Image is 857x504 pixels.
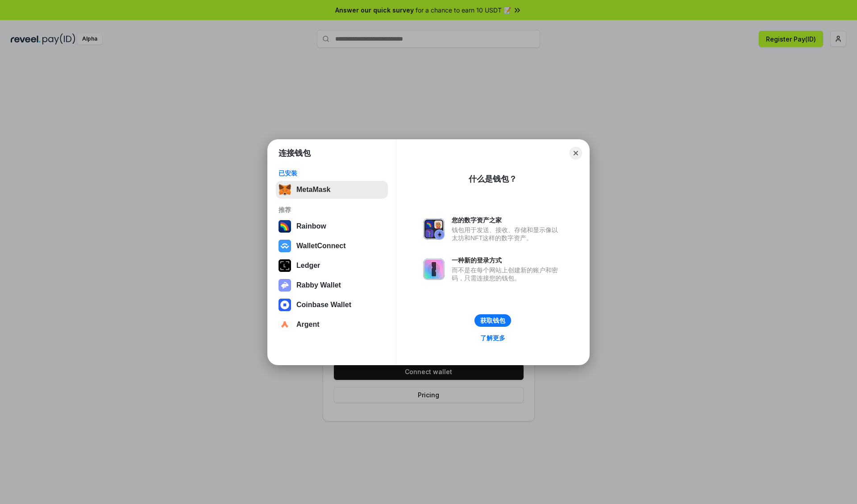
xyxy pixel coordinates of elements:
[480,317,505,325] div: 获取钱包
[570,147,582,159] button: Close
[276,237,388,255] button: WalletConnect
[276,257,388,275] button: Ledger
[452,226,562,242] div: 钱包用于发送、接收、存储和显示像以太坊和NFT这样的数字资产。
[279,259,291,272] img: svg+xml,%3Csvg%20xmlns%3D%22http%3A%2F%2Fwww.w3.org%2F2000%2Fsvg%22%20width%3D%2228%22%20height%3...
[452,216,562,224] div: 您的数字资产之家
[276,296,388,314] button: Coinbase Wallet
[279,318,291,331] img: svg+xml,%3Csvg%20width%3D%2228%22%20height%3D%2228%22%20viewBox%3D%220%200%2028%2028%22%20fill%3D...
[296,242,346,250] div: WalletConnect
[474,314,511,327] button: 获取钱包
[480,334,505,342] div: 了解更多
[475,332,511,344] a: 了解更多
[296,301,351,309] div: Coinbase Wallet
[296,281,341,289] div: Rabby Wallet
[423,258,445,280] img: svg+xml,%3Csvg%20xmlns%3D%22http%3A%2F%2Fwww.w3.org%2F2000%2Fsvg%22%20fill%3D%22none%22%20viewBox...
[469,174,517,184] div: 什么是钱包？
[279,183,291,196] img: svg+xml,%3Csvg%20fill%3D%22none%22%20height%3D%2233%22%20viewBox%3D%220%200%2035%2033%22%20width%...
[276,316,388,333] button: Argent
[423,218,445,240] img: svg+xml,%3Csvg%20xmlns%3D%22http%3A%2F%2Fwww.w3.org%2F2000%2Fsvg%22%20fill%3D%22none%22%20viewBox...
[279,299,291,311] img: svg+xml,%3Csvg%20width%3D%2228%22%20height%3D%2228%22%20viewBox%3D%220%200%2028%2028%22%20fill%3D...
[276,276,388,294] button: Rabby Wallet
[279,240,291,252] img: svg+xml,%3Csvg%20width%3D%2228%22%20height%3D%2228%22%20viewBox%3D%220%200%2028%2028%22%20fill%3D...
[296,321,320,329] div: Argent
[296,262,320,270] div: Ledger
[452,256,562,264] div: 一种新的登录方式
[279,148,311,158] h1: 连接钱包
[296,186,330,194] div: MetaMask
[276,217,388,235] button: Rainbow
[452,266,562,282] div: 而不是在每个网站上创建新的账户和密码，只需连接您的钱包。
[279,169,385,177] div: 已安装
[279,279,291,292] img: svg+xml,%3Csvg%20xmlns%3D%22http%3A%2F%2Fwww.w3.org%2F2000%2Fsvg%22%20fill%3D%22none%22%20viewBox...
[279,220,291,233] img: svg+xml,%3Csvg%20width%3D%22120%22%20height%3D%22120%22%20viewBox%3D%220%200%20120%20120%22%20fil...
[279,206,385,214] div: 推荐
[276,181,388,199] button: MetaMask
[296,222,326,230] div: Rainbow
